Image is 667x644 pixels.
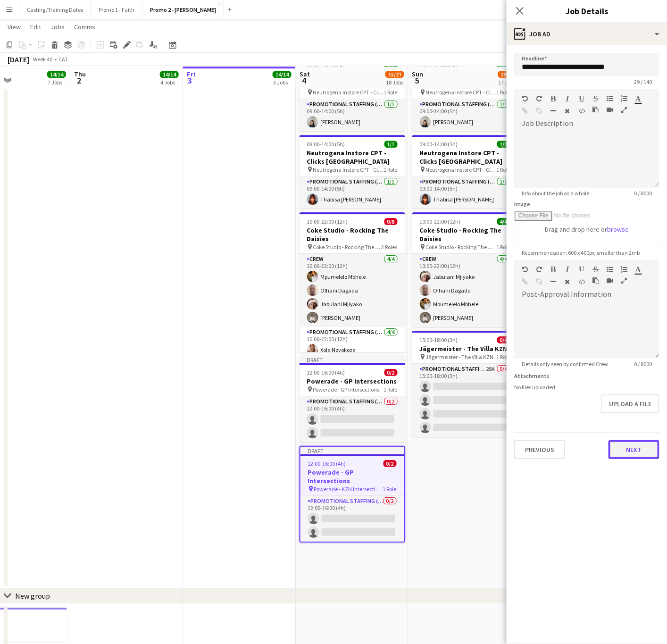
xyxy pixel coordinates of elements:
button: Next [609,440,659,459]
span: Sat [300,70,310,78]
app-card-role: Promotional Staffing (Brand Ambassadors)1/109:00-14:00 (5h)[PERSON_NAME] [300,99,405,131]
span: Coke Studio - Rocking The Daisies [313,243,382,251]
button: Text Color [635,266,642,273]
span: 09:00-14:00 (5h) [420,141,458,148]
span: View [8,23,21,31]
button: Italic [564,95,571,102]
app-job-card: 10:00-22:00 (12h)0/8Coke Studio - Rocking The Daisies Coke Studio - Rocking The Daisies2 RolesCre... [300,212,405,352]
h3: Powerade - GP Intersections [300,468,404,485]
button: Paste as plain text [592,277,599,284]
button: Text Color [635,95,642,102]
h3: Jägermeister - The Villa KZN [412,344,518,353]
button: Insert video [607,277,613,284]
span: 0 / 8000 [626,360,659,368]
h3: Neutrogena Instore CPT - Clicks [GEOGRAPHIC_DATA] [412,149,518,166]
button: Paste as plain text [592,106,599,114]
button: Strikethrough [592,266,599,273]
span: 0/2 [384,369,398,376]
span: Info about the job as a whole [514,190,597,197]
div: Draft [300,447,404,454]
div: 4 Jobs [160,79,178,86]
button: Upload a file [601,394,659,413]
span: 0/2 [384,460,397,467]
button: Bold [550,266,557,273]
span: Coke Studio - Rocking The Daisies [426,243,497,251]
app-job-card: 09:00-14:00 (5h)1/1Neutrogena Instore CPT - Clicks [GEOGRAPHIC_DATA] Neutrogena Instore CPT - Cli... [412,135,518,209]
span: Neutrogena Instore CPT - Clicks [GEOGRAPHIC_DATA] [313,166,384,173]
span: 1 Role [497,89,510,96]
span: 1 Role [383,485,397,493]
span: 0/8 [384,218,398,225]
span: Neutrogena Instore CPT - Clicks V&A Waterfront [426,89,497,96]
span: 0/4 [497,336,510,343]
div: 3 Jobs [273,79,291,86]
div: New group [15,591,50,601]
span: 1/1 [497,141,510,148]
button: Strikethrough [592,95,599,102]
app-card-role: Promotional Staffing (Brand Ambassadors)1/109:00-14:00 (5h)Thabisa [PERSON_NAME] [412,176,518,209]
button: Unordered List [607,266,613,273]
span: 4/4 [497,218,510,225]
button: Redo [536,266,542,273]
span: 14/14 [160,71,179,78]
span: 0 / 8000 [626,190,659,197]
label: Attachments [514,372,550,379]
span: 15/27 [385,71,404,78]
app-card-role: Promotional Staffing (Brand Ambassadors)4/410:00-22:00 (12h)Xola Novokoza [300,327,405,403]
button: Clear Formatting [564,107,571,115]
span: 14/14 [47,71,66,78]
button: HTML Code [578,278,585,285]
button: Underline [578,95,585,102]
div: CAT [58,56,68,63]
h3: Job Details [507,5,667,17]
button: Clear Formatting [564,278,571,285]
app-card-role: Promotional Staffing (Brand Ambassadors)1/109:00-14:00 (5h)[PERSON_NAME] [412,99,518,131]
app-card-role: Crew4/410:00-22:00 (12h)Jabulani MjiyakoOfhani DagadaMpumelelo Mbhele[PERSON_NAME] [412,254,518,327]
button: Redo [536,95,542,102]
h3: Powerade - GP Intersections [300,377,405,385]
span: 12:00-16:00 (4h) [307,369,345,376]
span: 09:00-14:00 (5h) [307,141,345,148]
button: Unordered List [607,95,613,102]
span: 1 Role [384,89,398,96]
div: No files uploaded. [514,384,659,391]
span: Details only seen by confirmed Crew [514,360,616,368]
button: Fullscreen [621,106,627,114]
span: Jägermeister - The Villa KZN [426,353,494,360]
button: Undo [522,266,528,273]
span: Recommendation: 600 x 400px, smaller than 2mb [514,249,647,256]
button: Horizontal Line [550,278,557,285]
app-card-role: Crew4/410:00-22:00 (12h)Mpumelelo MbheleOfhani DagadaJabulani Mjiyako[PERSON_NAME] [300,254,405,327]
a: Jobs [47,21,68,33]
span: 5 [411,75,424,86]
span: 10:00-22:00 (12h) [420,218,461,225]
div: Job Ad [507,23,667,45]
span: 1 Role [497,243,510,251]
button: Insert video [607,106,613,114]
span: 29 / 140 [626,78,659,85]
span: Comms [74,23,95,31]
span: Thu [74,70,86,78]
app-job-card: Draft12:00-16:00 (4h)0/2Powerade - GP Intersections Powerade - KZN Intersections1 RolePromotional... [300,446,405,543]
app-card-role: Promotional Staffing (Brand Ambassadors)28A0/415:00-18:00 (3h) [412,364,518,437]
h3: Coke Studio - Rocking The Daisies [300,226,405,243]
app-card-role: Promotional Staffing (Brand Ambassadors)0/212:00-16:00 (4h) [300,396,405,442]
app-card-role: Promotional Staffing (Brand Ambassadors)1/109:00-14:00 (5h)Thabisa [PERSON_NAME] [300,176,405,209]
app-job-card: 15:00-18:00 (3h)0/4Jägermeister - The Villa KZN Jägermeister - The Villa KZN1 RolePromotional Sta... [412,331,518,437]
app-job-card: 09:00-14:00 (5h)1/1Neutrogena Instore CPT - Clicks V&A Waterfront Neutrogena Instore CPT - Clicks... [412,58,518,131]
app-job-card: 09:00-14:00 (5h)1/1Neutrogena Instore CPT - Clicks V&A Waterfront Neutrogena Instore CPT - Clicks... [300,58,405,131]
div: 18 Jobs [386,79,404,86]
button: Horizontal Line [550,107,557,115]
button: Ordered List [621,95,627,102]
span: 1/1 [384,141,398,148]
button: Previous [514,440,565,459]
span: Edit [30,23,41,31]
span: Week 40 [31,56,55,63]
span: 2 [73,75,86,86]
span: Neutrogena Instore CPT - Clicks V&A Waterfront [313,89,384,96]
h3: Coke Studio - Rocking The Daisies [412,226,518,243]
